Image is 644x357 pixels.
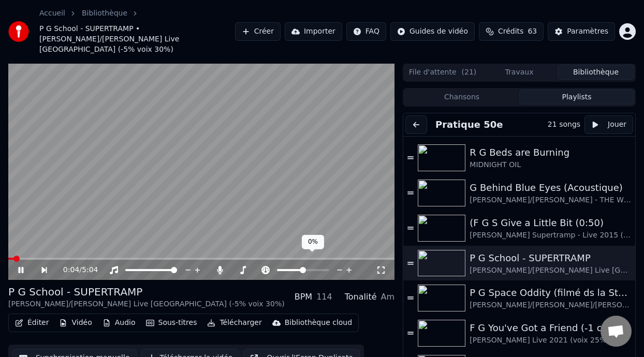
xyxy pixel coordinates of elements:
div: Am [380,291,394,303]
button: File d'attente [404,65,481,80]
div: 0% [302,235,324,249]
button: Crédits63 [479,22,544,41]
div: (F G S Give a Little Bit (0:50) [470,216,631,230]
button: Guides de vidéo [390,22,475,41]
button: Importer [285,22,342,41]
button: FAQ [346,22,386,41]
span: 5:04 [82,265,98,275]
div: R G Beds are Burning [470,145,631,160]
span: 0:04 [63,265,79,275]
div: / [63,265,88,275]
button: Playlists [519,90,634,105]
button: Sous-titres [142,316,201,330]
div: Ouvrir le chat [601,316,632,347]
button: Éditer [11,316,53,330]
div: P G School - SUPERTRAMP [8,285,285,299]
span: Crédits [498,26,523,37]
button: Travaux [481,65,558,80]
button: Paramètres [548,22,615,41]
div: P G Space Oddity (filmé ds la Station Spatiale Internationale) [470,286,631,300]
div: F G You've Got a Friend (-1 capo 1) [470,321,631,335]
div: 114 [316,291,332,303]
button: Télécharger [203,316,266,330]
div: [PERSON_NAME]/[PERSON_NAME] - THE WHO Live [GEOGRAPHIC_DATA][PERSON_NAME] 2022 (sans voix) [470,195,631,205]
button: Chansons [404,90,519,105]
div: Paramètres [567,26,608,37]
button: Jouer [584,115,633,134]
div: Bibliothèque cloud [285,318,352,328]
div: Tonalité [345,291,377,303]
button: Vidéo [55,316,96,330]
button: Créer [235,22,281,41]
span: 63 [528,26,537,37]
span: P G School - SUPERTRAMP • [PERSON_NAME]/[PERSON_NAME] Live [GEOGRAPHIC_DATA] (-5% voix 30%) [39,24,235,55]
button: Audio [98,316,140,330]
a: Accueil [39,8,65,19]
div: [PERSON_NAME]/[PERSON_NAME] Live [GEOGRAPHIC_DATA] (-5% voix 30%) [470,265,631,276]
div: G Behind Blue Eyes (Acoustique) [470,181,631,195]
nav: breadcrumb [39,8,235,55]
span: ( 21 ) [462,67,477,78]
div: [PERSON_NAME]/[PERSON_NAME]/[PERSON_NAME] (Version de [PERSON_NAME]) voix 30% [470,300,631,310]
div: [PERSON_NAME] Live 2021 (voix 25%) [470,335,631,346]
button: Pratique 50e [431,117,507,132]
div: [PERSON_NAME]/[PERSON_NAME] Live [GEOGRAPHIC_DATA] (-5% voix 30%) [8,299,285,309]
div: P G School - SUPERTRAMP [470,251,631,265]
div: MIDNIGHT OIL [470,160,631,170]
a: Bibliothèque [82,8,127,19]
button: Bibliothèque [558,65,634,80]
img: youka [8,21,29,42]
div: 21 songs [548,120,580,130]
div: [PERSON_NAME] Supertramp - Live 2015 (-4%) [470,230,631,241]
div: BPM [295,291,312,303]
